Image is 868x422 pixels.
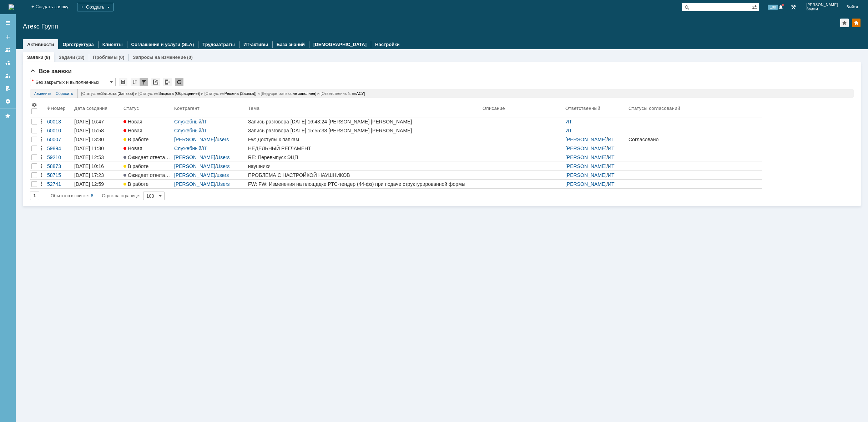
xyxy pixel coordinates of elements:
div: НЕДЕЛЬНЫЙ РЕГЛАМЕНТ [248,146,480,151]
span: Новая [123,119,142,124]
a: Перейти на домашнюю страницу [9,4,14,10]
a: Настройки [375,42,400,47]
a: ИТ [608,146,615,151]
a: ИТ [608,154,615,160]
div: [DATE] 17:23 [74,172,104,178]
th: Дата создания [73,101,122,117]
th: Ответственный [564,101,627,117]
a: Оргструктура [62,42,94,47]
div: Действия [39,181,44,187]
a: Настройки [2,96,14,107]
div: 58873 [47,163,71,169]
div: 60010 [47,128,71,133]
div: Действия [39,163,44,169]
div: Действия [39,154,44,160]
a: ИТ [608,181,615,187]
div: / [565,172,626,178]
a: Мои заявки [2,70,14,81]
div: 60013 [47,119,71,124]
a: Изменить [34,89,51,98]
div: [DATE] 12:59 [74,181,104,187]
span: В работе [123,181,148,187]
div: / [565,181,626,187]
div: 59210 [47,154,71,160]
a: Новая [122,126,173,135]
a: [PERSON_NAME] [565,146,606,151]
div: [DATE] 12:53 [74,154,104,160]
a: ИТ [608,137,615,142]
a: FW: FW: Изменения на площадке РТС-тендер (44-фз) при подаче структурированной формы заявки [247,180,481,188]
span: АСУ [356,91,364,96]
div: Описание [483,106,505,111]
div: [DATE] 15:58 [74,128,104,133]
a: IT [203,146,207,151]
a: ПРОБЛЕМА С НАСТРОЙКОЙ НАУШНИКОВ [247,171,481,179]
a: [PERSON_NAME] [565,172,606,178]
div: Статусы согласований [629,106,681,111]
div: Атекс Групп [23,23,840,30]
a: [PERSON_NAME] [565,137,606,142]
a: Ожидает ответа контрагента [122,153,173,162]
a: [DATE] 15:58 [73,126,122,135]
div: Тема [248,106,260,111]
span: В работе [123,163,148,169]
div: Номер [51,106,66,111]
div: / [174,137,245,142]
div: Настройки списка отличаются от сохраненных в виде [32,79,34,84]
a: IT [203,119,207,124]
div: Действия [39,128,44,133]
div: Изменить домашнюю страницу [852,19,861,27]
a: Перейти в интерфейс администратора [789,3,798,11]
div: (18) [76,55,84,60]
a: Запись разговора [DATE] 15:55:38 [PERSON_NAME] [PERSON_NAME] [247,126,481,135]
a: ИТ-активы [243,42,268,47]
div: 59894 [47,146,71,151]
a: В работе [122,162,173,171]
div: Сортировка... [131,78,139,86]
a: Users [217,163,230,169]
div: (0) [187,55,193,60]
div: / [174,128,245,133]
div: / [565,163,626,169]
a: users [217,137,229,142]
a: [DATE] 16:47 [73,117,122,126]
span: Закрыта (Заявка) [101,91,133,96]
a: ИТ [608,172,615,178]
a: [DATE] 13:30 [73,135,122,144]
th: Номер [46,101,73,117]
div: Экспорт списка [163,78,172,86]
div: Статус [123,106,139,111]
div: [Статус: не ] и [Статус: не ] и [Статус: не ] и [Ведущая заявка: ] и [Ответственный: не ] [77,89,850,98]
a: наушники [247,162,481,171]
a: IT [203,128,207,133]
span: Новая [123,128,142,133]
a: Новая [122,117,173,126]
a: Users [217,181,230,187]
a: Согласовано [627,135,762,144]
a: [DEMOGRAPHIC_DATA] [313,42,367,47]
a: Задачи [59,55,75,60]
span: Ожидает ответа контрагента [123,172,194,178]
span: Вадим [806,7,838,11]
div: Согласовано [629,137,761,142]
img: logo [9,4,14,10]
i: Строк на странице: [51,192,140,200]
span: Объектов в списке: [51,193,89,198]
a: 60007 [46,135,73,144]
span: Ожидает ответа контрагента [123,154,194,160]
div: / [174,163,245,169]
div: Обновлять список [175,78,183,86]
div: Запись разговора [DATE] 16:43:24 [PERSON_NAME] [PERSON_NAME] [248,119,480,124]
a: 59894 [46,144,73,153]
div: / [174,146,245,151]
a: База знаний [277,42,305,47]
div: / [174,154,245,160]
a: Мои согласования [2,83,14,94]
a: Создать заявку [2,31,14,43]
div: (8) [44,55,50,60]
th: Контрагент [173,101,247,117]
a: RE: Перевыпуск ЭЦП [247,153,481,162]
div: RE: Перевыпуск ЭЦП [248,154,480,160]
a: users [217,172,229,178]
span: Расширенный поиск [752,3,759,10]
